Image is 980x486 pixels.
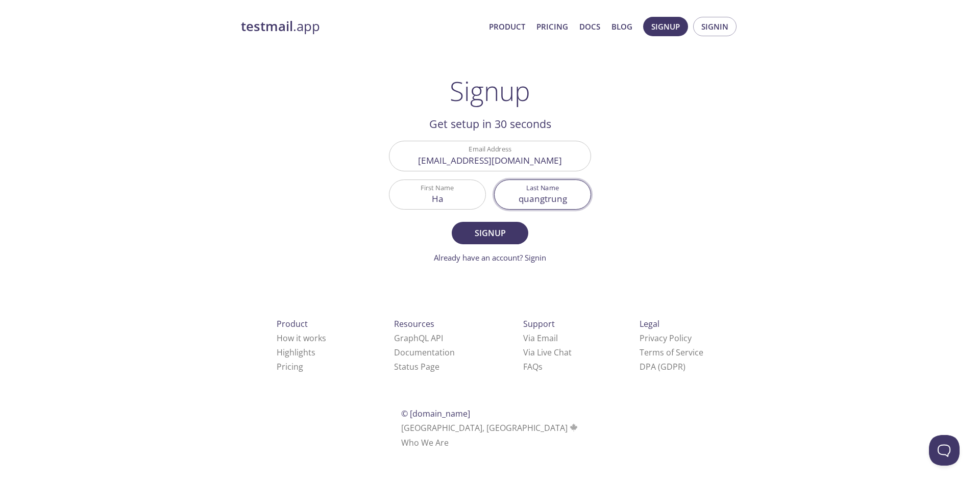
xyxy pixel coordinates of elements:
[277,347,315,358] a: Highlights
[277,318,308,329] span: Product
[463,226,517,240] span: Signup
[640,347,703,358] a: Terms of Service
[701,20,728,33] span: Signin
[523,361,543,372] a: FAQ
[538,361,543,372] span: s
[241,17,293,35] strong: testmail
[277,332,326,344] a: How it works
[401,408,470,419] span: © [DOMAIN_NAME]
[640,332,692,344] a: Privacy Policy
[489,20,525,33] a: Product
[394,332,443,344] a: GraphQL API
[434,252,546,263] a: Already have an account? Signin
[401,437,449,448] a: Who We Are
[394,318,434,329] span: Resources
[450,75,530,106] h1: Signup
[643,17,688,36] button: Signup
[640,318,659,329] span: Legal
[579,20,600,33] a: Docs
[651,20,680,33] span: Signup
[523,318,555,329] span: Support
[611,20,632,33] a: Blog
[929,435,960,466] iframe: Help Scout Beacon - Open
[389,115,591,133] h2: Get setup in 30 seconds
[394,361,439,372] a: Status Page
[640,361,685,372] a: DPA (GDPR)
[452,222,528,244] button: Signup
[241,18,481,35] a: testmail.app
[523,332,558,344] a: Via Email
[693,17,737,36] button: Signin
[277,361,303,372] a: Pricing
[401,422,579,433] span: [GEOGRAPHIC_DATA], [GEOGRAPHIC_DATA]
[394,347,455,358] a: Documentation
[536,20,568,33] a: Pricing
[523,347,572,358] a: Via Live Chat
